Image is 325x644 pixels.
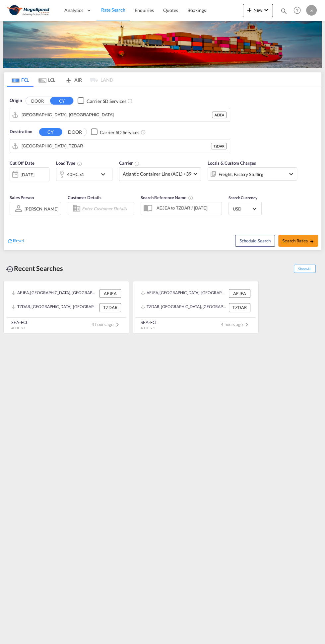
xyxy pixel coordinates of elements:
[153,203,222,213] input: Search Reference Name
[141,289,227,298] div: AEJEA, Jebel Ali, United Arab Emirates, Middle East, Middle East
[50,97,73,105] button: CY
[91,128,139,135] md-checkbox: Checkbox No Ink
[99,289,121,298] div: AEJEA
[280,7,288,15] md-icon: icon-magnify
[82,203,132,213] input: Enter Customer Details
[294,265,316,273] span: Show All
[163,7,178,13] span: Quotes
[127,98,133,104] md-icon: Unchecked: Search for CY (Container Yard) services for all selected carriers.Checked : Search for...
[10,181,15,190] md-datepicker: Select
[212,112,227,118] div: AEJEA
[22,110,212,120] input: Search by Port
[306,5,317,16] div: S
[65,76,73,81] md-icon: icon-airplane
[141,326,155,330] span: 40HC x 1
[4,87,321,250] div: Origin DOOR CY Checkbox No InkUnchecked: Search for CY (Container Yard) services for all selected...
[10,97,22,104] span: Origin
[99,170,110,178] md-icon: icon-chevron-down
[278,235,318,247] button: Search Ratesicon-arrow-right
[12,303,98,312] div: TZDAR, Dar es Salaam, Tanzania, United Republic of, Eastern Africa, Africa
[219,170,264,179] div: Freight Factory Stuffing
[22,141,211,151] input: Search by Port
[229,289,250,298] div: AEJEA
[187,7,206,13] span: Bookings
[13,238,24,243] span: Reset
[188,195,193,201] md-icon: Your search will be saved by the below given name
[243,4,273,17] button: icon-plus 400-fgNewicon-chevron-down
[7,3,51,18] img: ad002ba0aea611eda5429768204679d3.JPG
[3,261,66,276] div: Recent Searches
[7,238,13,244] md-icon: icon-refresh
[10,167,49,181] div: [DATE]
[3,281,129,333] recent-search-card: AEJEA, [GEOGRAPHIC_DATA], [GEOGRAPHIC_DATA], [GEOGRAPHIC_DATA], [GEOGRAPHIC_DATA] AEJEATZDAR, [GE...
[134,161,140,166] md-icon: The selected Trucker/Carrierwill be displayed in the rate results If the rates are from another f...
[7,72,113,87] md-pagination-wrapper: Use the left and right arrow keys to navigate between tabs
[309,239,314,244] md-icon: icon-arrow-right
[92,322,121,327] span: 4 hours ago
[221,322,251,327] span: 4 hours ago
[64,7,83,14] span: Analytics
[11,319,28,325] div: SEA-FCL
[3,21,322,68] img: LCL+%26+FCL+BACKGROUND.png
[123,171,191,177] span: Atlantic Container Line (ACL) +39
[262,6,270,14] md-icon: icon-chevron-down
[287,170,295,178] md-icon: icon-chevron-down
[228,195,257,200] span: Search Currency
[100,129,139,136] div: Carrier SD Services
[7,237,24,245] div: icon-refreshReset
[56,168,112,181] div: 40HC x1icon-chevron-down
[25,206,58,211] div: [PERSON_NAME]
[141,319,158,325] div: SEA-FCL
[6,265,14,273] md-icon: icon-backup-restore
[113,321,121,329] md-icon: icon-chevron-right
[280,7,288,17] div: icon-magnify
[235,235,275,247] button: Note: By default Schedule search will only considerorigin ports, destination ports and cut off da...
[7,72,33,87] md-tab-item: FCL
[119,160,140,166] span: Carrier
[10,160,34,166] span: Cut Off Date
[33,72,60,87] md-tab-item: LCL
[78,97,126,104] md-checkbox: Checkbox No Ink
[233,206,251,212] span: USD
[211,143,227,149] div: TZDAR
[26,97,49,105] button: DOOR
[141,129,146,135] md-icon: Unchecked: Search for CY (Container Yard) services for all selected carriers.Checked : Search for...
[77,161,82,166] md-icon: icon-information-outline
[67,170,84,179] div: 40HC x1
[229,303,250,312] div: TZDAR
[208,167,297,181] div: Freight Factory Stuffingicon-chevron-down
[10,108,230,121] md-input-container: Jebel Ali, AEJEA
[10,128,32,135] span: Destination
[87,98,126,105] div: Carrier SD Services
[208,160,256,166] span: Locals & Custom Charges
[39,128,62,136] button: CY
[292,5,306,17] div: Help
[60,72,87,87] md-tab-item: AIR
[245,6,253,14] md-icon: icon-plus 400-fg
[141,303,227,312] div: TZDAR, Dar es Salaam, Tanzania, United Republic of, Eastern Africa, Africa
[68,195,101,200] span: Customer Details
[56,160,82,166] span: Load Type
[99,303,121,312] div: TZDAR
[10,195,34,200] span: Sales Person
[12,289,98,298] div: AEJEA, Jebel Ali, United Arab Emirates, Middle East, Middle East
[10,139,230,153] md-input-container: Dar es Salaam, TZDAR
[245,7,270,13] span: New
[141,195,193,200] span: Search Reference Name
[21,172,34,178] div: [DATE]
[133,281,259,333] recent-search-card: AEJEA, [GEOGRAPHIC_DATA], [GEOGRAPHIC_DATA], [GEOGRAPHIC_DATA], [GEOGRAPHIC_DATA] AEJEATZDAR, [GE...
[232,204,258,213] md-select: Select Currency: $ USDUnited States Dollar
[101,7,125,13] span: Rate Search
[63,128,87,136] button: DOOR
[135,7,154,13] span: Enquiries
[24,204,59,213] md-select: Sales Person: Sumit Poojari
[292,5,303,16] span: Help
[243,321,251,329] md-icon: icon-chevron-right
[282,238,314,243] span: Search Rates
[11,326,26,330] span: 40HC x 1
